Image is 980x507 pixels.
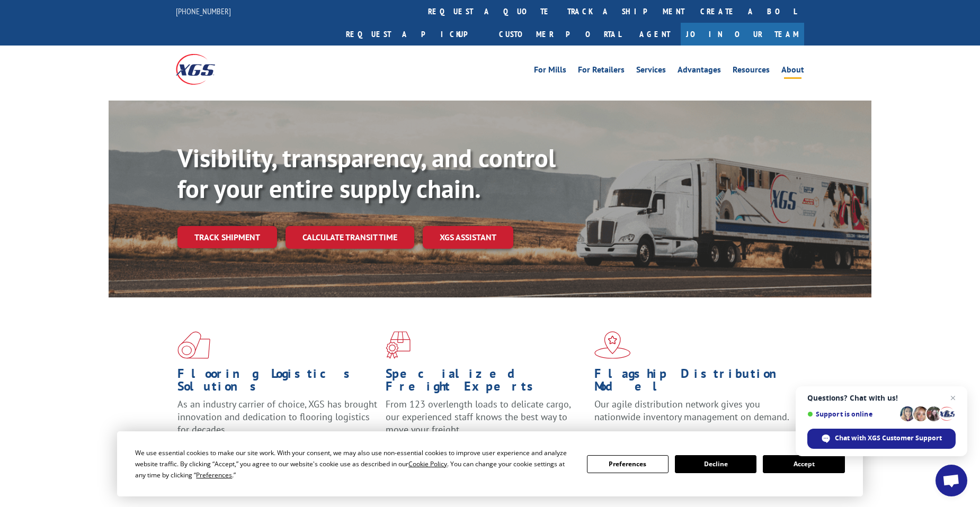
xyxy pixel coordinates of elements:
[177,331,210,359] img: xgs-icon-total-supply-chain-intelligence-red
[177,226,277,248] a: Track shipment
[386,398,586,445] p: From 123 overlength loads to delicate cargo, our experienced staff knows the best way to move you...
[594,367,795,398] h1: Flagship Distribution Model
[177,398,377,436] span: As an industry carrier of choice, XGS has brought innovation and dedication to flooring logistics...
[763,455,844,473] button: Accept
[338,23,491,46] a: Request a pickup
[578,66,625,77] a: For Retailers
[491,23,629,46] a: Customer Portal
[947,392,959,404] span: Close chat
[386,367,586,398] h1: Specialized Freight Experts
[629,23,681,46] a: Agent
[423,226,513,249] a: XGS ASSISTANT
[807,429,956,449] div: Chat with XGS Customer Support
[675,455,756,473] button: Decline
[196,470,232,479] span: Preferences
[534,66,566,77] a: For Mills
[176,6,231,16] a: [PHONE_NUMBER]
[177,367,378,398] h1: Flooring Logistics Solutions
[177,141,556,205] b: Visibility, transparency, and control for your entire supply chain.
[678,66,721,77] a: Advantages
[807,394,956,402] span: Questions? Chat with us!
[835,433,942,443] span: Chat with XGS Customer Support
[681,23,804,46] a: Join Our Team
[636,66,666,77] a: Services
[587,455,669,473] button: Preferences
[936,465,967,496] div: Open chat
[117,431,863,496] div: Cookie Consent Prompt
[594,398,789,423] span: Our agile distribution network gives you nationwide inventory management on demand.
[408,459,447,468] span: Cookie Policy
[386,331,411,359] img: xgs-icon-focused-on-flooring-red
[286,226,414,249] a: Calculate transit time
[781,66,804,77] a: About
[135,447,574,481] div: We use essential cookies to make our site work. With your consent, we may also use non-essential ...
[594,331,631,359] img: xgs-icon-flagship-distribution-model-red
[807,410,896,418] span: Support is online
[733,66,770,77] a: Resources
